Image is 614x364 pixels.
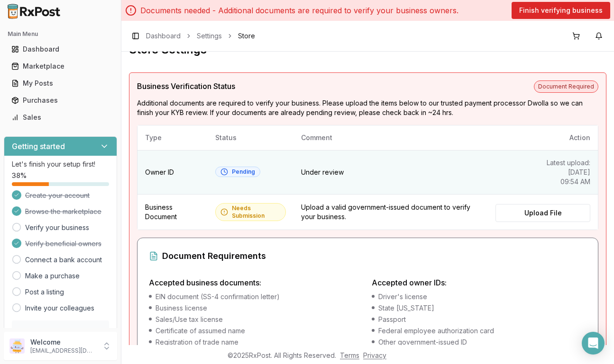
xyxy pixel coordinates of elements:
[12,160,109,169] p: Let's finish your setup first!
[372,277,587,288] h4: Accepted owner IDs:
[149,292,364,302] li: EIN document (SS-4 confirmation letter)
[8,58,113,75] a: Marketplace
[25,287,64,297] a: Post a listing
[512,2,610,19] button: Finish verifying business
[8,41,113,58] a: Dashboard
[238,31,255,41] span: Store
[4,59,117,74] button: Marketplace
[197,31,222,41] a: Settings
[488,125,598,151] th: Action
[293,151,488,195] td: Under review
[137,98,598,117] p: Additional documents are required to verify your business. Please upload the items below to our t...
[149,337,364,347] li: Registration of trade name
[363,351,386,359] a: Privacy
[140,5,458,16] p: Documents needed - Additional documents are required to verify your business owners.
[220,204,281,220] div: Needs Submission
[137,151,208,195] td: Owner ID
[30,337,96,347] p: Welcome
[11,79,110,88] div: My Posts
[8,30,113,38] h2: Main Menu
[11,96,110,105] div: Purchases
[149,326,364,336] li: Certificate of assumed name
[149,303,364,313] li: Business license
[149,315,364,324] li: Sales/Use tax license
[8,75,113,92] a: My Posts
[4,110,117,125] button: Sales
[372,292,587,302] li: Driver's license
[4,4,64,19] img: RxPost Logo
[146,31,181,41] a: Dashboard
[11,113,110,122] div: Sales
[372,315,587,324] li: Passport
[8,109,113,126] a: Sales
[137,125,208,151] th: Type
[340,351,359,359] a: Terms
[11,62,110,71] div: Marketplace
[146,31,255,41] nav: breadcrumb
[372,337,587,347] li: Other government-issued ID
[18,326,103,355] p: Need help? Set up a 25 minute call with our team to set up.
[25,207,101,216] span: Browse the marketplace
[534,80,598,93] span: Document Required
[220,168,255,176] div: Pending
[372,326,587,336] li: Federal employee authorization card
[372,303,587,313] li: State [US_STATE]
[25,303,94,313] a: Invite your colleagues
[30,347,96,355] p: [EMAIL_ADDRESS][DOMAIN_NAME]
[149,249,587,263] div: Document Requirements
[25,223,89,232] a: Verify your business
[8,92,113,109] a: Purchases
[9,338,25,354] img: User avatar
[25,191,90,200] span: Create your account
[293,195,488,230] td: Upload a valid government-issued document to verify your business.
[137,195,208,230] td: Business Document
[149,277,364,288] h4: Accepted business documents:
[208,125,293,151] th: Status
[12,171,27,180] span: 38 %
[4,93,117,108] button: Purchases
[137,80,235,92] span: Business Verification Status
[293,125,488,151] th: Comment
[25,239,101,249] span: Verify beneficial owners
[4,42,117,57] button: Dashboard
[4,76,117,91] button: My Posts
[582,332,605,355] div: Open Intercom Messenger
[12,141,65,152] h3: Getting started
[25,255,102,265] a: Connect a bank account
[25,271,80,281] a: Make a purchase
[495,158,590,186] p: Latest upload: [DATE] 09:54 AM
[11,44,110,54] div: Dashboard
[495,204,590,222] label: Upload File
